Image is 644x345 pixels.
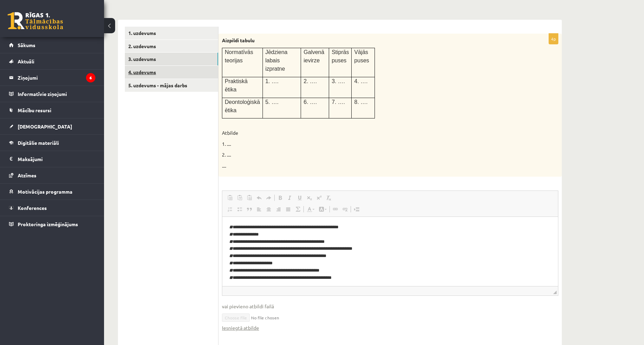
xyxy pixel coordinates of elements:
span: Mācību resursi [18,107,51,113]
a: Digitālie materiāli [9,135,95,151]
span: Normatīvās teorijas [225,49,253,63]
span: Drag to resize [553,291,557,294]
legend: Maksājumi [18,151,95,167]
span: Konferences [18,205,47,211]
a: Underline (Ctrl+U) [295,193,304,202]
a: Block Quote [244,205,254,214]
a: 3. uzdevums [125,53,218,65]
a: Insert/Remove Bulleted List [235,205,244,214]
a: Paste (Ctrl+V) [225,193,235,202]
i: 6 [86,73,95,82]
span: Galvenā ievirze [304,49,325,63]
a: Ziņojumi6 [9,70,95,86]
a: Proktoringa izmēģinājums [9,216,95,232]
span: Proktoringa izmēģinājums [18,221,78,227]
span: 8. …. [354,99,368,105]
span: Atzīmes [18,172,36,178]
a: Redo (Ctrl+Y) [264,193,274,202]
span: Jēdziena labais izpratne [265,49,287,72]
a: Paste from Word [244,193,254,202]
span: 7. …. [332,99,345,105]
a: 5. uzdevums - mājas darbs [125,79,218,92]
span: 5. …. [265,99,278,105]
a: Atzīmes [9,167,95,183]
span: 3. …. [332,78,345,84]
span: 1. …. [265,78,278,84]
p: 2. .... [222,151,524,158]
span: Deontoloģiskā ētika [225,99,260,113]
span: Motivācijas programma [18,188,72,195]
a: Rīgas 1. Tālmācības vidusskola [8,12,63,29]
span: vai pievieno atbildi failā [222,303,558,310]
iframe: Rich Text Editor, wiswyg-editor-user-answer-47433743743140 [222,217,558,286]
span: 2. …. [304,78,317,84]
a: Mācību resursi [9,102,95,118]
a: Background Colour [317,205,329,214]
p: .... [222,162,524,169]
p: 4p [549,33,558,44]
a: Aktuāli [9,53,95,69]
a: Sākums [9,37,95,53]
span: Aktuāli [18,58,34,64]
span: 6. …. [304,99,317,105]
strong: Aizpildi tabulu [222,37,255,43]
a: Text Colour [304,205,317,214]
a: 1. uzdevums [125,27,218,39]
a: Align Right [274,205,283,214]
p: Atbilde [222,130,524,136]
a: 2. uzdevums [125,40,218,53]
span: Vājās puses [354,49,369,63]
span: Stiprās puses [332,49,349,63]
a: Insert Page Break for Printing [352,205,361,214]
a: Remove Format [324,193,334,202]
a: Superscript [314,193,324,202]
a: Align Left [254,205,264,214]
a: Paste as plain text (Ctrl+Shift+V) [235,193,244,202]
a: Italic (Ctrl+I) [285,193,295,202]
a: Motivācijas programma [9,184,95,200]
span: Digitālie materiāli [18,140,59,146]
a: Unlink [340,205,350,214]
a: Undo (Ctrl+Z) [254,193,264,202]
a: Math [293,205,303,214]
a: Informatīvie ziņojumi [9,86,95,102]
a: 4. uzdevums [125,66,218,79]
a: Bold (Ctrl+B) [275,193,285,202]
legend: Informatīvie ziņojumi [18,86,95,102]
a: Insert/Remove Numbered List [225,205,235,214]
span: 4. …. [354,78,368,84]
a: Centre [264,205,274,214]
a: Iesniegtā atbilde [222,324,259,331]
a: Justify [283,205,293,214]
a: Konferences [9,200,95,216]
legend: Ziņojumi [18,70,95,86]
span: [DEMOGRAPHIC_DATA] [18,123,72,130]
a: Maksājumi [9,151,95,167]
a: Subscript [304,193,314,202]
a: [DEMOGRAPHIC_DATA] [9,118,95,134]
a: Link (Ctrl+K) [330,205,340,214]
span: Praktiskā ētika [225,78,248,92]
span: Sākums [18,42,35,48]
p: 1. .... [222,141,524,148]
